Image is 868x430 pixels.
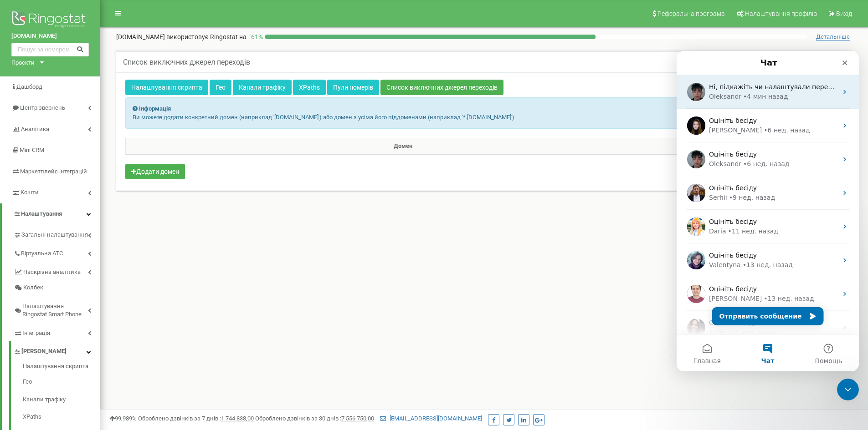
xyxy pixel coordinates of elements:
[20,147,44,153] span: Mini CRM
[32,41,65,51] div: Oleksandr
[21,126,49,132] span: Аналiтика
[14,243,100,262] a: Віртуальна АТС
[14,280,100,296] a: Колбек
[122,284,182,320] button: Помощь
[21,189,39,196] span: Кошти
[20,168,87,175] span: Маркетплейс інтеграцій
[116,32,247,41] p: [DOMAIN_NAME]
[21,249,63,258] span: Віртуальна АТС
[380,415,482,422] a: [EMAIL_ADDRESS][DOMAIN_NAME]
[32,209,64,219] div: Valentyna
[52,142,98,152] div: • 9 нед. назад
[32,234,80,242] span: Оцініть бесіду
[32,108,65,118] div: Oleksandr
[126,138,680,155] th: Домен
[16,307,44,313] span: Главная
[21,210,62,217] span: Налаштування
[14,224,100,243] a: Загальні налаштування
[20,104,65,111] span: Центр звернень
[23,268,81,277] span: Наскрізна аналітика
[14,262,100,280] a: Наскрізна аналітика
[16,83,42,90] span: Дашборд
[10,167,29,185] img: Profile image for Daria
[327,80,379,95] a: Пули номерів
[138,415,254,422] span: Оброблено дзвінків за 7 днів :
[67,41,111,51] div: • 4 мин назад
[32,268,80,275] span: Оцініть бесіду
[23,408,100,426] a: XPaths
[11,9,89,32] img: Ringostat logo
[32,75,85,84] div: [PERSON_NAME]
[10,268,29,286] img: Profile image for Yuliia
[32,277,49,286] div: Yuliia
[67,108,113,118] div: • 6 нед. назад
[32,142,51,152] div: Serhii
[32,243,85,253] div: [PERSON_NAME]
[32,133,80,141] span: Оцініть бесіду
[87,243,137,253] div: • 13 нед. назад
[837,379,859,400] iframe: Intercom live chat
[14,323,100,341] a: Інтеграція
[677,51,859,371] iframe: Intercom live chat
[32,167,80,174] span: Оцініть бесіду
[23,373,100,391] a: Гео
[22,302,88,319] span: Налаштування Ringostat Smart Phone
[2,203,100,225] a: Налаштування
[166,33,247,40] span: використовує Ringostat на
[21,347,67,356] span: [PERSON_NAME]
[139,105,171,112] strong: Інформація
[123,58,250,66] h5: Список виключних джерел переходів
[138,307,165,313] span: Помощь
[66,209,116,219] div: • 13 нед. назад
[14,341,100,359] a: [PERSON_NAME]
[221,415,254,422] u: 1 744 838,00
[10,99,29,117] img: Profile image for Oleksandr
[32,66,80,73] span: Оцініть бесіду
[32,176,50,185] div: Daria
[87,75,133,84] div: • 6 нед. назад
[85,307,98,313] span: Чат
[657,10,725,17] span: Реферальна програма
[11,59,35,67] div: Проєкти
[11,43,89,56] input: Пошук за номером
[125,80,208,95] a: Налаштування скрипта
[32,201,80,208] span: Оцініть бесіду
[23,362,100,373] a: Налаштування скрипта
[210,80,231,95] a: Гео
[233,80,292,95] a: Канали трафіку
[836,10,852,17] span: Вихід
[133,113,836,122] p: Ви можете додати конкретний домен (наприклад '[DOMAIN_NAME]') або домен з усіма його піддоменами ...
[293,80,326,95] a: XPaths
[61,284,121,320] button: Чат
[10,133,29,151] img: Profile image for Serhii
[125,164,185,179] button: Додати домен
[23,391,100,409] a: Канали трафіку
[51,277,101,286] div: • 14 нед. назад
[22,329,50,338] span: Інтеграція
[10,234,29,252] img: Profile image for Artur
[32,32,334,40] span: Ні, підкажіть чи налаштували переадресацію на цьому номері на наш системний номер?
[816,33,850,40] span: Детальніше
[745,10,817,17] span: Налаштування профілю
[247,32,265,41] p: 61 %
[36,256,147,274] button: Отправить сообщение
[14,296,100,323] a: Налаштування Ringostat Smart Phone
[32,100,80,107] span: Оцініть бесіду
[10,200,29,218] img: Profile image for Valentyna
[109,415,137,422] span: 99,989%
[341,415,374,422] u: 7 556 750,00
[21,231,88,239] span: Загальні налаштування
[23,283,43,292] span: Колбек
[380,80,503,95] a: Список виключних джерел переходів
[11,32,89,40] a: [DOMAIN_NAME]
[10,66,29,84] img: Profile image for Yeva
[51,176,102,185] div: • 11 нед. назад
[255,415,374,422] span: Оброблено дзвінків за 30 днів :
